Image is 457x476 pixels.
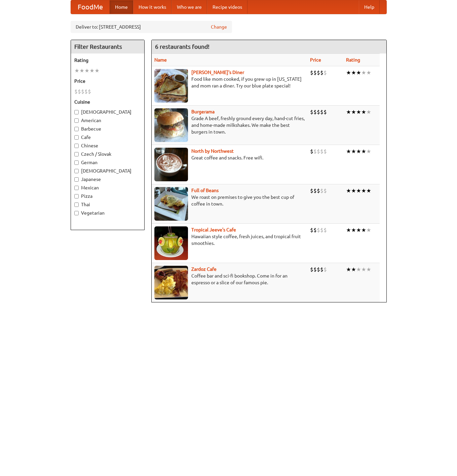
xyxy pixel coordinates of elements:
[317,266,320,273] li: $
[89,67,94,74] li: ★
[154,272,305,286] p: Coffee bar and sci-fi bookshop. Come in for an espresso or a slice of our famous pie.
[74,109,141,115] label: [DEMOGRAPHIC_DATA]
[320,108,323,116] li: $
[323,226,327,234] li: $
[79,67,84,74] li: ★
[172,0,207,14] a: Who we are
[356,69,361,76] li: ★
[310,57,321,63] a: Price
[356,226,361,234] li: ★
[366,187,371,194] li: ★
[207,0,247,14] a: Recipe videos
[154,266,188,299] img: zardoz.jpg
[74,127,79,131] input: Barbecue
[71,40,144,53] h4: Filter Restaurants
[346,266,351,273] li: ★
[88,88,91,95] li: $
[74,176,141,183] label: Japanese
[191,188,219,193] a: Full of Beans
[320,187,323,194] li: $
[154,226,188,260] img: jeeves.jpg
[74,67,79,74] li: ★
[74,118,79,123] input: American
[74,125,141,132] label: Barbecue
[361,108,366,116] li: ★
[310,226,313,234] li: $
[356,187,361,194] li: ★
[361,69,366,76] li: ★
[320,266,323,273] li: $
[74,151,141,157] label: Czech / Slovak
[346,108,351,116] li: ★
[351,108,356,116] li: ★
[310,187,313,194] li: $
[74,117,141,124] label: American
[154,108,188,142] img: burgerama.jpg
[74,201,141,208] label: Thai
[74,169,79,173] input: [DEMOGRAPHIC_DATA]
[313,148,317,155] li: $
[366,226,371,234] li: ★
[313,266,317,273] li: $
[317,187,320,194] li: $
[366,108,371,116] li: ★
[310,69,313,76] li: $
[323,148,327,155] li: $
[323,266,327,273] li: $
[74,134,141,141] label: Cafe
[323,187,327,194] li: $
[320,148,323,155] li: $
[361,148,366,155] li: ★
[351,266,356,273] li: ★
[211,24,227,30] a: Change
[191,227,236,232] a: Tropical Jeeve's Cafe
[81,88,84,95] li: $
[74,184,141,191] label: Mexican
[191,266,217,272] a: Zardoz Cafe
[313,226,317,234] li: $
[155,43,210,50] ng-pluralize: 6 restaurants found!
[361,266,366,273] li: ★
[346,187,351,194] li: ★
[191,70,244,75] a: [PERSON_NAME]'s Diner
[351,226,356,234] li: ★
[191,109,215,114] a: Burgerama
[313,69,317,76] li: $
[317,69,320,76] li: $
[74,210,141,216] label: Vegetarian
[94,67,100,74] li: ★
[154,187,188,221] img: beans.jpg
[74,99,141,105] h5: Cuisine
[356,266,361,273] li: ★
[154,115,305,135] p: Grade A beef, freshly ground every day, hand-cut fries, and home-made milkshakes. We make the bes...
[356,148,361,155] li: ★
[74,186,79,190] input: Mexican
[154,69,188,103] img: sallys.jpg
[310,108,313,116] li: $
[74,211,79,215] input: Vegetarian
[346,57,360,63] a: Rating
[84,88,88,95] li: $
[313,108,317,116] li: $
[154,76,305,89] p: Food like mom cooked, if you grew up in [US_STATE] and mom ran a diner. Try our blue plate special!
[74,159,141,166] label: German
[366,266,371,273] li: ★
[74,160,79,165] input: German
[74,144,79,148] input: Chinese
[154,154,305,161] p: Great coffee and snacks. Free wifi.
[361,187,366,194] li: ★
[346,69,351,76] li: ★
[74,203,79,207] input: Thai
[71,0,110,14] a: FoodMe
[74,57,141,64] h5: Rating
[74,152,79,156] input: Czech / Slovak
[71,21,232,33] div: Deliver to: [STREET_ADDRESS]
[191,148,234,154] a: North by Northwest
[323,108,327,116] li: $
[361,226,366,234] li: ★
[351,69,356,76] li: ★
